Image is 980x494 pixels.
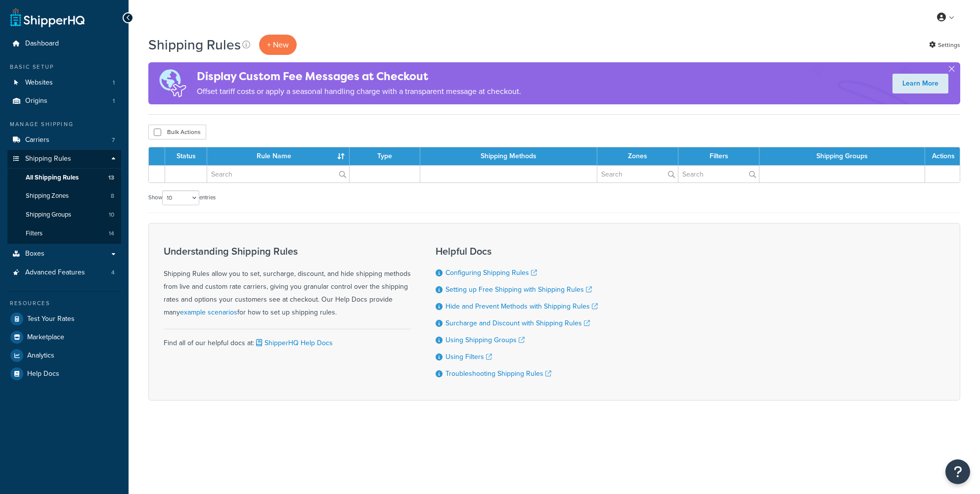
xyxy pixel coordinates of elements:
[7,92,121,110] a: Origins 1
[26,211,71,219] span: Shipping Groups
[25,97,47,105] span: Origins
[25,250,45,258] span: Boxes
[7,74,121,92] a: Websites 1
[10,7,85,27] a: ShipperHQ Home
[445,352,492,362] a: Using Filters
[925,147,960,165] th: Actions
[26,174,79,182] span: All Shipping Rules
[445,268,537,278] a: Configuring Shipping Rules
[7,74,121,92] li: Websites
[148,125,206,139] button: Bulk Actions
[25,79,53,87] span: Websites
[759,147,925,165] th: Shipping Groups
[7,347,121,364] a: Analytics
[597,166,678,182] input: Search
[892,74,948,93] a: Learn More
[109,229,114,238] span: 14
[25,40,59,48] span: Dashboard
[26,192,69,200] span: Shipping Zones
[111,269,115,277] span: 4
[148,190,216,205] label: Show entries
[197,68,521,85] h4: Display Custom Fee Messages at Checkout
[7,225,121,243] a: Filters 14
[165,147,207,165] th: Status
[7,225,121,243] li: Filters
[445,318,590,328] a: Surcharge and Discount with Shipping Rules
[7,150,121,244] li: Shipping Rules
[7,150,121,168] a: Shipping Rules
[7,206,121,224] a: Shipping Groups 10
[148,35,241,54] h1: Shipping Rules
[597,147,678,165] th: Zones
[678,166,759,182] input: Search
[7,264,121,282] li: Advanced Features
[148,62,197,104] img: duties-banner-06bc72dcb5fe05cb3f9472aba00be2ae8eb53ab6f0d8bb03d382ba314ac3c341.png
[112,136,115,144] span: 7
[27,315,75,323] span: Test Your Rates
[7,206,121,224] li: Shipping Groups
[7,92,121,110] li: Origins
[7,35,121,53] a: Dashboard
[25,155,71,163] span: Shipping Rules
[7,310,121,328] a: Test Your Rates
[109,211,114,219] span: 10
[436,246,598,257] h3: Helpful Docs
[445,368,551,379] a: Troubleshooting Shipping Rules
[7,365,121,383] a: Help Docs
[445,335,525,345] a: Using Shipping Groups
[7,187,121,205] a: Shipping Zones 8
[259,35,297,55] p: + New
[27,333,64,342] span: Marketplace
[7,169,121,187] li: All Shipping Rules
[162,190,199,205] select: Showentries
[7,120,121,129] div: Manage Shipping
[7,187,121,205] li: Shipping Zones
[25,136,49,144] span: Carriers
[113,97,115,105] span: 1
[7,63,121,71] div: Basic Setup
[180,307,237,317] a: example scenarios
[207,147,350,165] th: Rule Name
[445,301,598,312] a: Hide and Prevent Methods with Shipping Rules
[7,264,121,282] a: Advanced Features 4
[254,338,333,348] a: ShipperHQ Help Docs
[420,147,597,165] th: Shipping Methods
[164,246,411,319] div: Shipping Rules allow you to set, surcharge, discount, and hide shipping methods from live and cus...
[7,328,121,346] a: Marketplace
[111,192,114,200] span: 8
[108,174,114,182] span: 13
[26,229,43,238] span: Filters
[197,85,521,98] p: Offset tariff costs or apply a seasonal handling charge with a transparent message at checkout.
[27,352,54,360] span: Analytics
[7,131,121,149] a: Carriers 7
[25,269,85,277] span: Advanced Features
[445,284,592,295] a: Setting up Free Shipping with Shipping Rules
[929,38,960,52] a: Settings
[945,459,970,484] button: Open Resource Center
[7,299,121,308] div: Resources
[350,147,420,165] th: Type
[7,245,121,263] a: Boxes
[7,131,121,149] li: Carriers
[7,169,121,187] a: All Shipping Rules 13
[164,329,411,350] div: Find all of our helpful docs at:
[113,79,115,87] span: 1
[27,370,59,378] span: Help Docs
[164,246,411,257] h3: Understanding Shipping Rules
[207,166,349,182] input: Search
[678,147,759,165] th: Filters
